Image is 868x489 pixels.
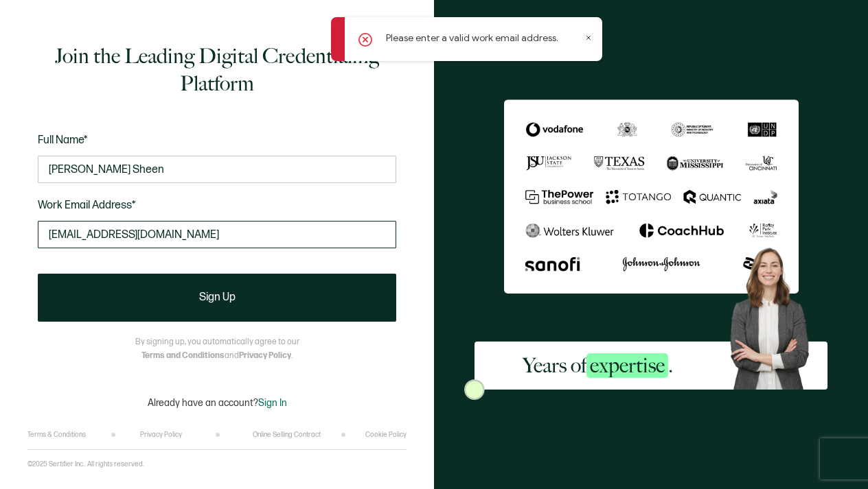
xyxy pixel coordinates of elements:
[586,353,668,378] span: expertise
[38,156,396,183] input: Jane Doe
[38,221,396,248] input: Enter your work email address
[523,352,673,379] h2: Years of .
[27,431,86,439] a: Terms & Conditions
[38,274,396,322] button: Sign Up
[722,241,827,390] img: Sertifier Signup - Years of <span class="strong-h">expertise</span>. Hero
[38,43,396,97] h1: Join the Leading Digital Credentialing Platform
[135,335,299,363] p: By signing up, you automatically agree to our and .
[38,134,88,147] span: Full Name*
[258,397,287,409] span: Sign In
[141,350,225,361] a: Terms and Conditions
[464,379,485,400] img: Sertifier Signup
[140,431,182,439] a: Privacy Policy
[239,350,291,361] a: Privacy Policy
[199,292,236,303] span: Sign Up
[253,431,321,439] a: Online Selling Contract
[365,431,407,439] a: Cookie Policy
[38,199,136,212] span: Work Email Address*
[504,99,799,294] img: Sertifier Signup - Years of <span class="strong-h">expertise</span>.
[148,397,287,409] p: Already have an account?
[386,31,558,45] p: Please enter a valid work email address.
[27,460,144,468] p: ©2025 Sertifier Inc.. All rights reserved.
